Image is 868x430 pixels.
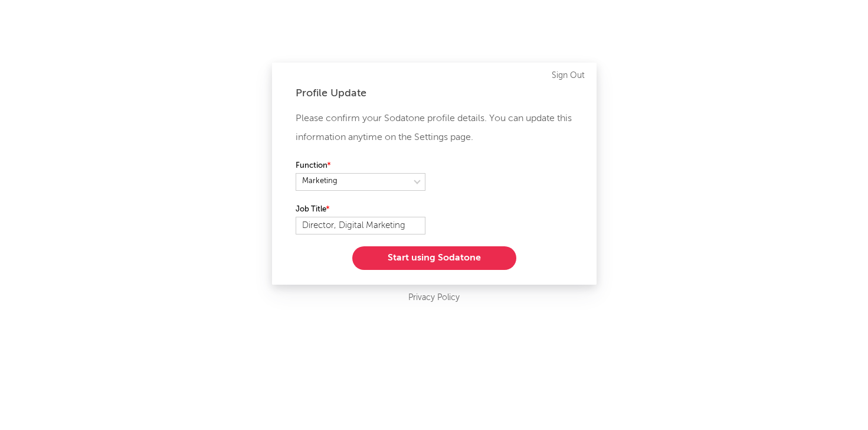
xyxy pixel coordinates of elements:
label: Job Title [296,203,425,217]
a: Privacy Policy [408,291,460,305]
div: Profile Update [296,86,573,100]
p: Please confirm your Sodatone profile details. You can update this information anytime on the Sett... [296,109,573,147]
button: Start using Sodatone [352,246,516,270]
label: Function [296,159,425,173]
a: Sign Out [552,69,585,83]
